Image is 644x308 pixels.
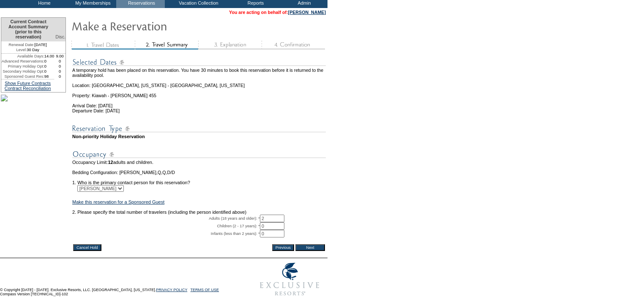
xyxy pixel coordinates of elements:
[72,230,260,237] td: Infants (less than 2 years): *
[229,10,326,15] span: You are acting on behalf of:
[191,288,219,292] a: TERMS OF USE
[54,69,65,74] td: 0
[44,74,55,79] td: 98
[72,68,326,78] td: A temporary hold has been placed on this reservation. You have 30 minutes to book this reservatio...
[72,199,164,204] a: Make this reservation for a Sponsored Guest
[72,175,326,185] td: 1. Who is the primary contact person for this reservation?
[54,59,65,64] td: 0
[16,47,27,52] span: Level:
[71,17,240,34] img: Make Reservation
[252,258,327,300] img: Exclusive Resorts
[108,160,113,165] span: 12
[72,88,326,98] td: Property: Kiawah - [PERSON_NAME] 455
[1,47,54,54] td: 30 Day
[1,18,54,41] td: Current Contract Account Summary (prior to this reservation)
[44,54,55,59] td: 14.00
[295,244,325,251] input: Next
[272,244,294,251] input: Previous
[54,54,65,59] td: 9.00
[72,108,326,113] td: Departure Date: [DATE]
[5,81,51,86] a: Show Future Contracts
[72,78,326,88] td: Location: [GEOGRAPHIC_DATA], [US_STATE] - [GEOGRAPHIC_DATA], [US_STATE]
[54,64,65,69] td: 0
[72,160,326,165] td: Occupancy Limit: adults and children.
[72,57,326,68] img: subTtlSelectedDates.gif
[8,42,34,47] span: Renewal Date:
[72,149,326,160] img: subTtlOccupancy.gif
[44,64,55,69] td: 0
[72,134,326,139] td: Non-priority Holiday Reservation
[71,41,135,49] img: step1_state3.gif
[72,222,260,230] td: Children (2 - 17 years): *
[44,59,55,64] td: 0
[54,74,65,79] td: 0
[72,210,326,215] td: 2. Please specify the total number of travelers (including the person identified above)
[135,41,198,49] img: step2_state2.gif
[73,244,101,251] input: Cancel Hold
[72,98,326,108] td: Arrival Date: [DATE]
[72,123,326,134] img: subTtlResType.gif
[1,95,8,101] img: Clubhouse-Poolside-01.jpg
[55,34,65,39] span: Disc.
[288,10,326,15] a: [PERSON_NAME]
[44,69,55,74] td: 0
[1,74,44,79] td: Sponsored Guest Res:
[72,170,326,175] td: Bedding Configuration: [PERSON_NAME],Q,Q,D/D
[156,288,187,292] a: PRIVACY POLICY
[1,69,44,74] td: Secondary Holiday Opt:
[1,59,44,64] td: Advanced Reservations:
[198,41,262,49] img: step3_state1.gif
[72,215,260,222] td: Adults (18 years and older): *
[1,54,44,59] td: Available Days:
[5,86,51,91] a: Contract Reconciliation
[1,41,54,47] td: [DATE]
[262,41,325,49] img: step4_state1.gif
[1,64,44,69] td: Primary Holiday Opt:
